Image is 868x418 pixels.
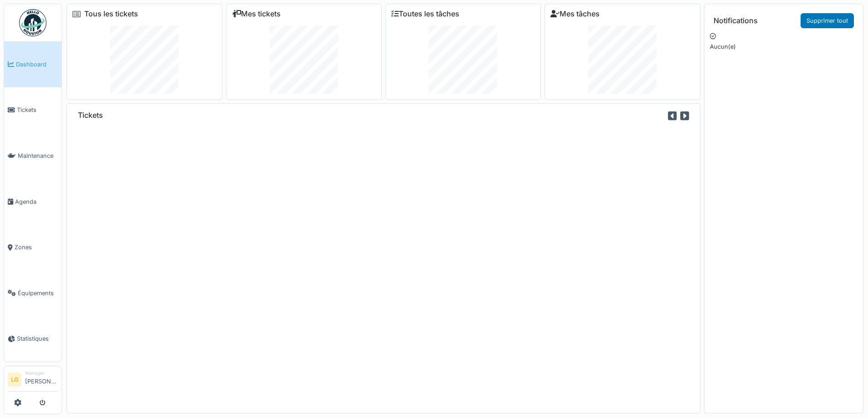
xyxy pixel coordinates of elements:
[714,16,758,25] h6: Notifications
[19,9,46,36] img: Badge_color-CXgf-gQk.svg
[16,60,58,69] span: Dashboard
[25,370,58,377] div: Manager
[710,42,858,51] p: Aucun(e)
[801,13,854,28] a: Supprimer tout
[18,151,58,160] span: Maintenance
[4,179,62,225] a: Agenda
[8,370,58,392] a: LG Manager[PERSON_NAME]
[25,370,58,389] li: [PERSON_NAME]
[8,373,21,387] li: LG
[15,243,58,252] span: Zones
[84,10,138,18] a: Tous les tickets
[78,111,103,120] h6: Tickets
[391,10,459,18] a: Toutes les tâches
[232,10,281,18] a: Mes tickets
[17,334,58,343] span: Statistiques
[4,224,62,270] a: Zones
[17,106,58,114] span: Tickets
[4,87,62,133] a: Tickets
[550,10,600,18] a: Mes tâches
[18,289,58,297] span: Équipements
[15,197,58,206] span: Agenda
[4,316,62,362] a: Statistiques
[4,41,62,87] a: Dashboard
[4,133,62,179] a: Maintenance
[4,270,62,316] a: Équipements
